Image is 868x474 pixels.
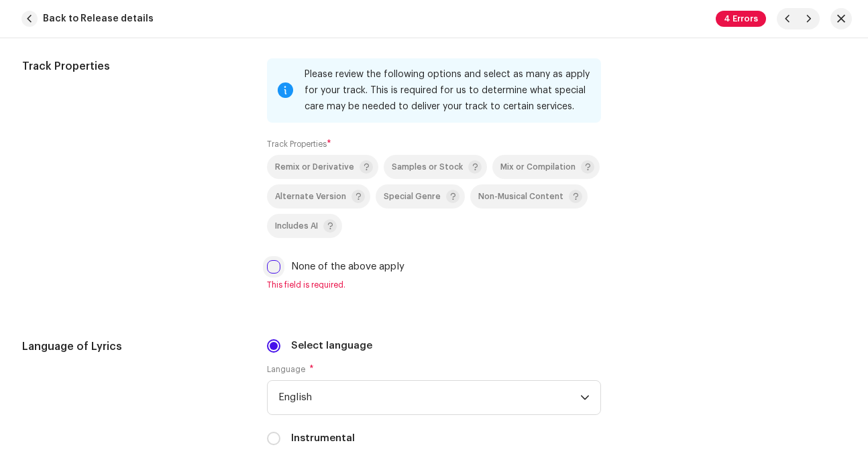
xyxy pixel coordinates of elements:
[275,222,318,231] span: Includes AI
[267,184,370,209] p-togglebutton: Alternate Version
[492,155,600,179] p-togglebutton: Mix or Compilation
[267,280,601,290] span: This field is required.
[267,139,331,150] label: Track Properties
[22,339,246,355] h5: Language of Lyrics
[478,192,563,201] span: Non-Musical Content
[267,364,314,375] label: Language
[291,259,404,274] label: None of the above apply
[470,184,588,209] p-togglebutton: Non-Musical Content
[275,163,354,172] span: Remix or Derivative
[384,155,487,179] p-togglebutton: Samples or Stock
[278,381,580,414] span: English
[267,214,342,238] p-togglebutton: Includes AI
[376,184,465,209] p-togglebutton: Special Genre
[392,163,463,172] span: Samples or Stock
[291,339,372,353] label: Select language
[291,431,355,446] label: Instrumental
[384,192,441,201] span: Special Genre
[500,163,576,172] span: Mix or Compilation
[580,381,590,414] div: dropdown trigger
[267,155,378,179] p-togglebutton: Remix or Derivative
[22,58,246,74] h5: Track Properties
[305,66,590,115] div: Please review the following options and select as many as apply for your track. This is required ...
[275,192,346,201] span: Alternate Version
